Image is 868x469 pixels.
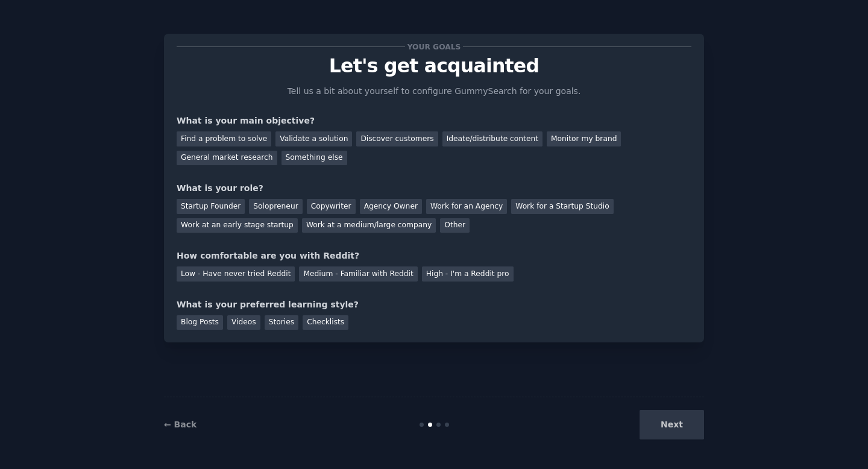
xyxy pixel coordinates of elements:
div: Blog Posts [177,315,223,330]
div: High - I'm a Reddit pro [422,266,514,282]
div: Solopreneur [249,199,302,214]
div: Videos [227,315,260,330]
div: Agency Owner [360,199,422,214]
div: How comfortable are you with Reddit? [177,250,691,262]
a: ← Back [164,420,197,429]
div: Startup Founder [177,199,245,214]
div: What is your preferred learning style? [177,298,691,311]
div: General market research [177,151,277,166]
div: Stories [265,315,298,330]
div: Monitor my brand [547,131,621,146]
div: Medium - Familiar with Reddit [299,266,417,282]
div: Find a problem to solve [177,131,271,146]
div: Discover customers [356,131,438,146]
div: What is your role? [177,182,691,195]
div: Ideate/distribute content [442,131,542,146]
div: What is your main objective? [177,115,691,127]
p: Tell us a bit about yourself to configure GummySearch for your goals. [282,85,586,98]
div: Work at a medium/large company [302,218,436,233]
div: Low - Have never tried Reddit [177,266,295,282]
div: Copywriter [307,199,356,214]
div: Something else [281,151,347,166]
div: Validate a solution [275,131,352,146]
span: Your goals [405,40,463,53]
div: Checklists [303,315,348,330]
p: Let's get acquainted [177,55,691,77]
div: Work at an early stage startup [177,218,298,233]
div: Work for an Agency [426,199,507,214]
div: Other [440,218,470,233]
div: Work for a Startup Studio [511,199,613,214]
